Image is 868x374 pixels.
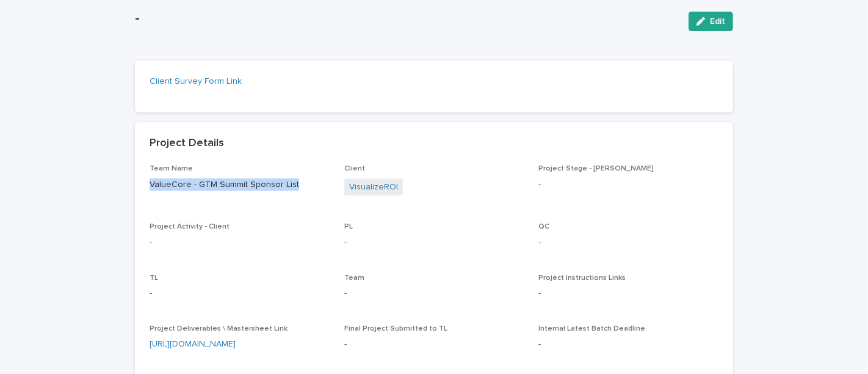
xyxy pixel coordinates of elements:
span: PL [344,223,353,230]
p: - [538,237,718,249]
span: Team [344,274,364,282]
span: Project Deliverables \ Mastersheet Link [150,325,288,332]
p: - [150,237,330,249]
p: ValueCore - GTM Summit Sponsor List [150,178,330,191]
p: - [538,287,718,300]
span: Project Instructions Links [538,274,626,282]
button: Edit [689,12,733,31]
span: Project Activity - Client [150,223,230,230]
span: Client [344,165,365,172]
a: [URL][DOMAIN_NAME] [150,340,236,348]
p: - [135,10,679,28]
span: TL [150,274,158,282]
p: - [538,178,718,191]
span: Project Stage - [PERSON_NAME] [538,165,654,172]
p: - [344,287,524,300]
span: Edit [710,17,725,26]
span: Internal Latest Batch Deadline [538,325,645,332]
h2: Project Details [150,137,224,150]
span: Team Name [150,165,193,172]
p: - [344,338,524,351]
span: QC [538,223,549,230]
a: Client Survey Form Link [150,77,242,86]
span: Final Project Submitted to TL [344,325,447,332]
a: VisualizeROI [349,181,398,194]
p: - [538,338,718,351]
p: - [344,237,524,249]
p: - [150,287,330,300]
